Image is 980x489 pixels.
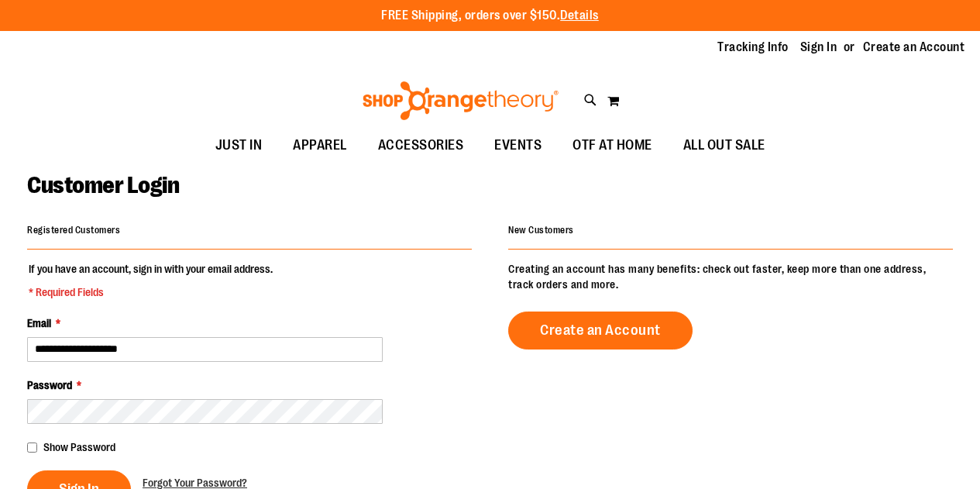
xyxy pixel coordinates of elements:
[293,128,347,163] span: APPAREL
[540,322,661,339] span: Create an Account
[381,7,599,25] p: FREE Shipping, orders over $150.
[508,312,693,350] a: Create an Account
[143,477,247,489] span: Forgot Your Password?
[215,128,263,163] span: JUST IN
[683,128,765,163] span: ALL OUT SALE
[27,261,274,300] legend: If you have an account, sign in with your email address.
[360,81,561,120] img: Shop Orangetheory
[560,9,599,22] a: Details
[494,128,542,163] span: EVENTS
[508,225,574,236] strong: New Customers
[27,225,120,236] strong: Registered Customers
[29,284,273,300] span: * Required Fields
[800,39,837,56] a: Sign In
[573,128,652,163] span: OTF AT HOME
[508,261,953,292] p: Creating an account has many benefits: check out faster, keep more than one address, track orders...
[27,379,72,391] span: Password
[378,128,464,163] span: ACCESSORIES
[27,172,179,198] span: Customer Login
[43,441,115,453] span: Show Password
[27,317,51,329] span: Email
[863,39,965,56] a: Create an Account
[717,39,789,56] a: Tracking Info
